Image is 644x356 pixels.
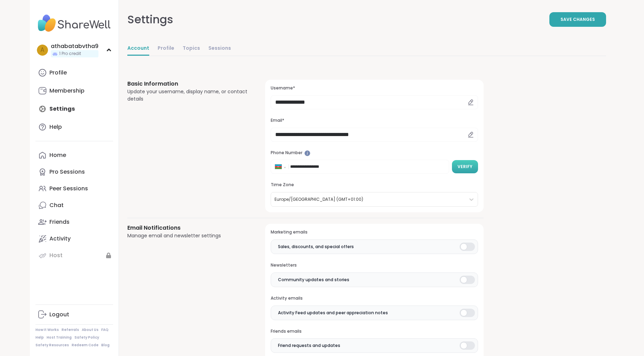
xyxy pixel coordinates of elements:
[49,69,67,77] div: Profile
[35,147,113,164] a: Home
[35,214,113,230] a: Friends
[101,343,110,348] a: Blog
[35,64,113,81] a: Profile
[49,201,64,209] div: Chat
[49,311,69,318] div: Logout
[82,327,98,332] a: About Us
[35,247,113,264] a: Host
[72,343,98,348] a: Redeem Code
[278,244,354,250] span: Sales, discounts, and special offers
[35,343,69,348] a: Safety Resources
[49,168,85,176] div: Pro Sessions
[35,82,113,99] a: Membership
[51,42,98,50] div: athabatabvtha9
[35,327,59,332] a: How It Works
[49,235,71,243] div: Activity
[158,42,174,56] a: Profile
[458,164,472,170] span: Verify
[49,123,62,131] div: Help
[40,46,44,55] span: a
[127,232,249,239] div: Manage email and newsletter settings
[127,224,249,232] h3: Email Notifications
[35,180,113,197] a: Peer Sessions
[62,327,79,332] a: Referrals
[35,230,113,247] a: Activity
[35,335,44,340] a: Help
[127,80,249,88] h3: Basic Information
[49,185,88,192] div: Peer Sessions
[208,42,231,56] a: Sessions
[271,118,478,124] h3: Email*
[127,11,173,28] div: Settings
[452,160,478,173] button: Verify
[560,16,595,23] span: Save Changes
[278,342,340,349] span: Friend requests and updates
[271,182,478,188] h3: Time Zone
[271,262,478,268] h3: Newsletters
[74,335,99,340] a: Safety Policy
[49,151,66,159] div: Home
[35,119,113,135] a: Help
[271,150,478,156] h3: Phone Number
[35,197,113,214] a: Chat
[35,306,113,323] a: Logout
[278,277,349,283] span: Community updates and stories
[49,252,63,259] div: Host
[35,164,113,180] a: Pro Sessions
[271,329,478,334] h3: Friends emails
[59,51,81,57] span: 1 Pro credit
[127,42,149,56] a: Account
[35,11,113,35] img: ShareWell Nav Logo
[549,12,606,27] button: Save Changes
[127,88,249,103] div: Update your username, display name, or contact details
[183,42,200,56] a: Topics
[278,310,388,316] span: Activity Feed updates and peer appreciation notes
[49,218,70,226] div: Friends
[271,229,478,235] h3: Marketing emails
[49,87,85,95] div: Membership
[271,295,478,301] h3: Activity emails
[47,335,72,340] a: Host Training
[271,85,478,91] h3: Username*
[101,327,109,332] a: FAQ
[304,150,310,156] iframe: Spotlight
